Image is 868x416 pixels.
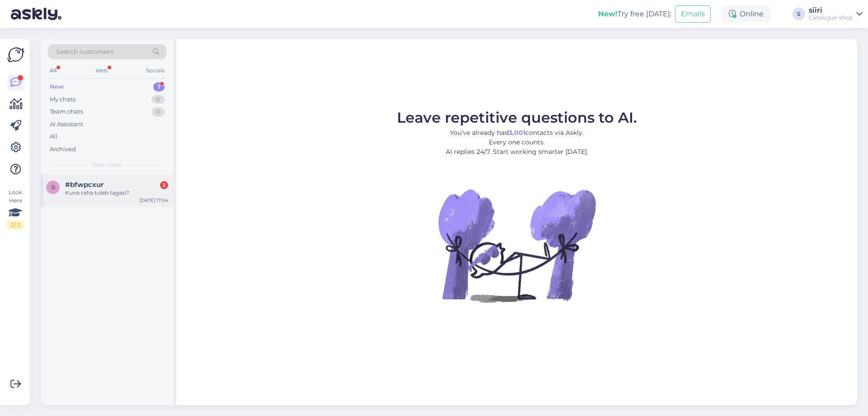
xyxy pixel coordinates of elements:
div: Socials [144,65,166,77]
div: All [48,65,58,77]
div: Web [94,65,109,77]
div: S [793,8,805,20]
div: All [50,132,57,141]
div: Team chats [50,107,83,116]
div: 0 [151,95,165,104]
img: Askly Logo [7,46,24,63]
div: Look Here [7,188,24,229]
div: Catalogue-shop [809,14,853,21]
div: 0 [151,107,165,116]
div: AI Assistant [50,120,83,129]
div: [DATE] 17:04 [140,197,168,204]
span: Search customers [56,47,113,57]
div: Kuna raha tuleb tagasi? [65,189,168,197]
a: siiriCatalogue-shop [809,7,863,21]
div: 2 / 3 [7,221,24,229]
div: Try free [DATE]: [598,9,671,19]
span: New chats [93,161,122,169]
div: 2 [160,181,168,189]
span: #bfwpcxur [65,181,104,189]
div: New [50,82,64,91]
b: New! [598,10,618,18]
span: b [51,184,55,191]
div: Archived [50,145,76,154]
p: You’ve already had contacts via Askly. Every one counts. AI replies 24/7. Start working smarter [... [397,128,637,157]
div: 1 [153,82,165,91]
button: Emails [675,5,711,23]
img: No Chat active [435,164,598,327]
b: 3,001 [509,129,525,137]
div: My chats [50,95,75,104]
span: Leave repetitive questions to AI. [397,109,637,126]
div: siiri [809,7,853,14]
div: Online [722,6,771,22]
